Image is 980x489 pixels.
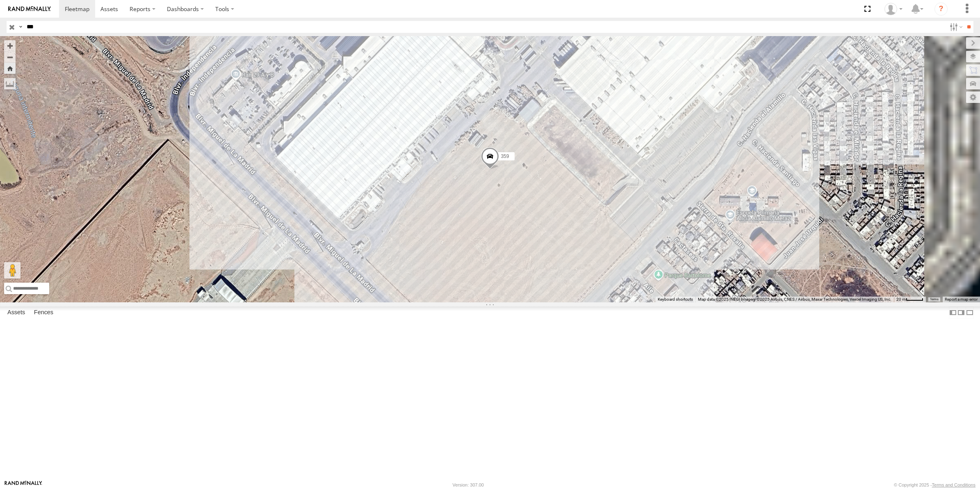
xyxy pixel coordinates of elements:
[4,63,16,74] button: Zoom Home
[930,298,939,301] a: Terms (opens in new tab)
[4,262,21,279] button: Drag Pegman onto the map to open Street View
[30,307,57,318] label: Fences
[17,21,24,33] label: Search Query
[658,297,693,302] button: Keyboard shortcuts
[894,297,926,302] button: Map Scale: 20 m per 39 pixels
[945,297,978,302] a: Report a map error
[957,306,965,318] label: Dock Summary Table to the Right
[882,3,905,15] div: Roberto Garcia
[4,51,16,63] button: Zoom out
[3,307,29,318] label: Assets
[894,482,975,487] div: © Copyright 2025 -
[896,297,906,302] span: 20 m
[501,153,509,159] span: 359
[698,297,891,302] span: Map data ©2025 INEGI Imagery ©2025 Airbus, CNES / Airbus, Maxar Technologies, Vexcel Imaging US, ...
[966,91,980,103] label: Map Settings
[4,40,16,51] button: Zoom in
[932,482,975,487] a: Terms and Conditions
[949,306,957,318] label: Dock Summary Table to the Left
[8,6,51,12] img: rand-logo.svg
[4,78,16,89] label: Measure
[453,482,484,487] div: Version: 307.00
[934,2,948,16] i: ?
[5,481,42,489] a: Visit our Website
[966,306,974,318] label: Hide Summary Table
[946,21,964,33] label: Search Filter Options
